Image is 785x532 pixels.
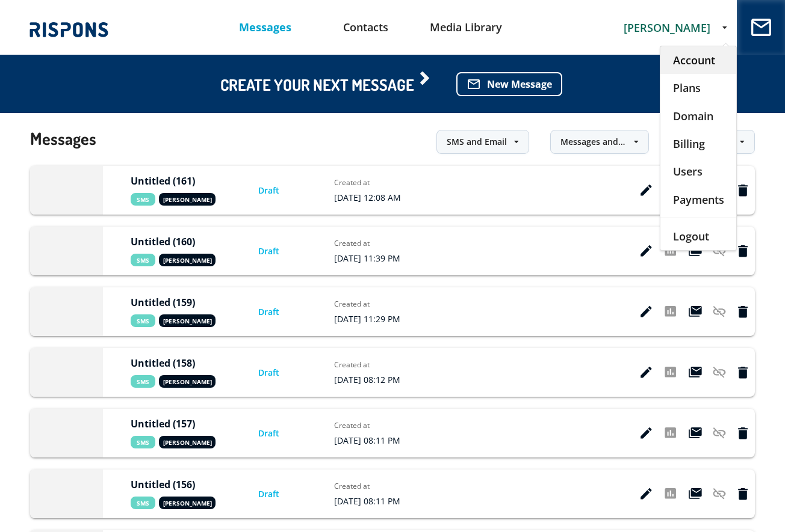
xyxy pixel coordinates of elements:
div: Messages and Automation [560,136,627,148]
a: Contacts [315,12,416,43]
i: Edit [641,245,652,257]
span: [PERSON_NAME] [159,497,216,509]
div: Draft [258,245,306,257]
div: Billing [660,130,736,157]
span: [PERSON_NAME] [624,20,710,35]
i: Delete message [738,185,748,197]
i: Duplicate message [689,427,702,439]
i: Can not freeze drafts [713,427,726,439]
div: Draft [258,427,306,439]
div: Created at [334,359,418,370]
div: SMS and Email [447,136,507,148]
div: Created at [334,420,418,430]
div: [DATE] 11:39 PM [334,252,418,264]
div: Domain [660,102,736,130]
div: [DATE] 08:11 PM [334,495,418,507]
span: Sms [131,497,155,509]
i: Edit [641,185,652,197]
button: mail_outlineNew Message [456,72,562,96]
div: Users [660,157,736,185]
i: Duplicate message [689,245,702,257]
i: Message analytics [665,245,676,257]
i: Can not freeze drafts [713,306,726,318]
a: Messages [216,12,316,43]
span: CREATE YOUR NEXT MESSAGE [220,78,432,91]
div: Draft [258,306,306,318]
div: Logout [660,222,736,250]
div: Untitled (161) [131,175,230,187]
i: Duplicate message [689,488,702,500]
i: Message analytics [665,367,676,379]
div: Draft [258,185,306,197]
div: [DATE] 11:29 PM [334,313,418,325]
div: Plans [660,74,736,102]
div: Created at [334,299,418,309]
div: Created at [334,238,418,248]
i: Can not freeze drafts [713,488,726,500]
i: Can not freeze drafts [713,245,726,257]
div: Untitled (160) [131,236,230,248]
span: Sms [131,314,155,327]
i: Edit [641,427,652,439]
span: [PERSON_NAME] [159,314,216,327]
span: [PERSON_NAME] [159,375,216,388]
div: Untitled (157) [131,418,230,430]
i: Message analytics [665,488,676,500]
div: [DATE] 12:08 AM [334,192,418,203]
i: Delete message [738,367,748,379]
i: Duplicate message [689,306,702,318]
i: Message analytics [665,427,676,439]
span: Sms [131,254,155,266]
i: Delete message [738,427,748,439]
span: [PERSON_NAME] [159,193,216,206]
div: [DATE] 08:11 PM [334,435,418,446]
i: Edit [641,488,652,500]
span: Sms [131,375,155,388]
div: [DATE] 08:12 PM [334,374,418,385]
div: Created at [334,177,418,188]
span: [PERSON_NAME] [159,254,216,266]
div: Untitled (156) [131,478,230,491]
i: Delete message [738,245,748,257]
i: Delete message [738,306,748,318]
i: Edit [641,306,652,318]
i: Edit [641,367,652,379]
span: Sms [131,436,155,448]
i: Message analytics [665,306,676,318]
div: Created at [334,481,418,491]
span: Sms [131,193,155,206]
i: mail_outline [467,77,481,91]
div: Account [660,46,736,74]
div: Untitled (158) [131,357,230,369]
div: Draft [258,488,306,500]
i: Delete message [738,488,748,500]
h1: Messages [30,111,96,166]
div: Untitled (159) [131,296,230,308]
i: Duplicate message [689,367,702,379]
a: Media Library [416,12,517,43]
span: [PERSON_NAME] [159,436,216,448]
i: Can not freeze drafts [713,367,726,379]
div: Payments [660,185,736,213]
div: Draft [258,367,306,379]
